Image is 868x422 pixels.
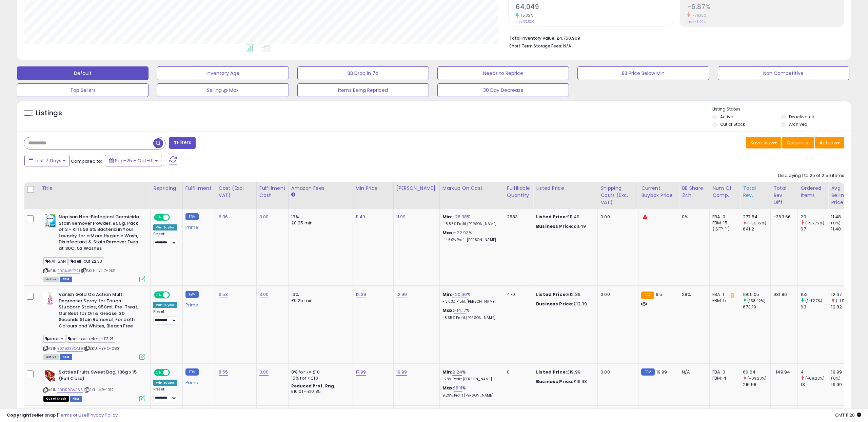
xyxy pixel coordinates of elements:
small: (-69.23%) [805,376,825,381]
small: (138.42%) [747,298,766,303]
a: -20.60 [452,291,467,298]
small: -76.15% [690,13,707,18]
small: FBM [185,291,199,298]
h2: 64,049 [516,3,672,12]
div: 673.19 [743,304,770,310]
div: 67 [801,226,828,232]
div: Win BuyBox [153,380,177,386]
span: | SKU: MR-1012 [84,387,114,393]
a: 19.99 [396,369,407,376]
div: 470 [507,292,528,298]
button: Sep-25 - Oct-01 [105,155,162,166]
h5: Listings [36,108,62,118]
label: Active [720,114,733,120]
div: 216.58 [743,382,770,388]
a: Terms of Use [58,412,87,418]
button: Items Being Repriced [297,83,429,97]
p: -18.85% Profit [PERSON_NAME] [442,222,499,226]
img: 41LUihHycJL._SL40_.jpg [43,292,57,305]
small: Prev: -3.90% [687,20,706,24]
img: 4138Fy2uLgL._SL40_.jpg [43,369,57,383]
div: -363.66 [773,214,792,220]
a: 17.99 [356,369,366,376]
div: 152 [801,292,828,298]
div: 0.00 [600,292,633,298]
div: FBA: 1 [712,292,735,298]
button: Last 7 Days [24,155,70,166]
span: FBM [60,277,72,282]
b: Max: [442,385,454,391]
b: Business Price: [536,223,573,229]
span: Columns [787,139,808,146]
div: 931.86 [773,292,792,298]
small: (141.27%) [805,298,822,303]
div: 29 [801,214,828,220]
div: Preset: [153,387,177,402]
div: Cost (Exc. VAT) [219,185,254,199]
span: | SKU: HYHO-2131 [81,268,116,274]
div: Total Rev. [743,185,768,199]
a: B07BG3VQM9 [57,346,83,351]
small: FBM [641,368,654,376]
div: £19.98 [536,379,592,385]
div: £11.49 [536,214,592,220]
b: Min: [442,291,453,298]
b: Listed Price: [536,214,567,220]
b: Reduced Prof. Rng. [291,383,336,389]
button: Selling @ Max [157,83,289,97]
div: Markup on Cost [442,185,501,192]
div: N/A [682,369,704,375]
div: 15% for > £10 [291,375,348,381]
div: Avg Selling Price [831,185,856,206]
div: % [442,385,499,398]
small: (-69.23%) [747,376,767,381]
span: FBM [60,354,72,360]
a: -22.93 [454,229,469,236]
button: Top Sellers [17,83,149,97]
div: 277.54 [743,214,770,220]
div: Displaying 1 to 25 of 2156 items [778,173,844,179]
div: Fulfillment [185,185,213,192]
strong: Copyright [7,412,32,418]
b: Listed Price: [536,369,567,375]
small: (0%) [831,376,841,381]
a: B0DR9DVF65 [57,387,83,393]
div: 13% [291,292,348,298]
div: 0.00 [600,369,633,375]
a: 6.36 [219,214,228,220]
div: Num of Comp. [712,185,737,199]
span: Compared to: [71,158,102,164]
p: 9.29% Profit [PERSON_NAME] [442,393,499,398]
div: ASIN: [43,369,145,401]
div: £12.39 [536,301,592,307]
small: (-56.72%) [747,220,766,226]
small: FBM [185,368,199,376]
small: FBA [641,292,654,299]
div: Shipping Costs (Exc. VAT) [600,185,635,206]
span: ON [155,215,163,220]
a: 3.00 [259,369,269,376]
div: Win BuyBox [153,302,177,308]
div: % [442,307,499,320]
div: Prime [185,300,211,308]
a: 11.99 [396,214,406,220]
small: 15.32% [519,13,533,18]
div: % [442,214,499,226]
div: £11.49 [536,223,592,229]
b: Skittles Fruits Sweet Bag, 136g x 15 (Full Case) [59,369,141,383]
small: (-1.17%) [836,298,850,303]
a: 11.49 [356,214,366,220]
div: FBM: 4 [712,375,735,381]
div: 12.82 [831,304,859,310]
div: Ordered Items [801,185,825,199]
span: 19.99 [656,369,667,375]
a: 12.99 [396,291,407,298]
small: Amazon Fees. [291,192,295,198]
div: ASIN: [43,214,145,281]
b: Max: [442,229,454,236]
b: Min: [442,369,453,375]
div: 19.99 [831,369,859,375]
div: 2583 [507,214,528,220]
div: 8% for <= £10 [291,369,348,375]
b: Max: [442,307,454,314]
